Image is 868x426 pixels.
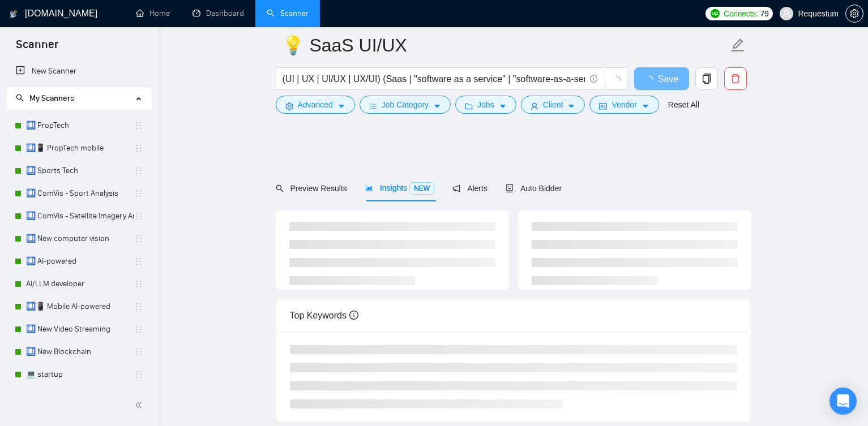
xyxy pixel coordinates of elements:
span: holder [134,166,143,175]
span: Jobs [477,98,494,111]
span: setting [285,102,293,110]
span: 79 [760,7,768,20]
span: Insights [365,183,434,192]
li: 🛄 New computer vision [7,227,151,250]
span: Client [543,98,563,111]
a: 🛄 New Blockchain [26,341,134,363]
span: info-circle [349,311,358,320]
li: 🛄 ComVis - Sport Analysis [7,182,151,205]
span: holder [134,325,143,334]
img: upwork-logo.png [711,9,720,18]
span: search [276,184,284,192]
span: Scanner [7,36,67,60]
li: 🛄 AI-powered [7,250,151,273]
button: Save [634,67,689,90]
span: holder [134,302,143,311]
span: edit [730,38,745,53]
span: holder [134,189,143,198]
span: delete [725,74,746,84]
li: New Scanner [7,60,151,83]
span: Preview Results [276,184,347,193]
span: info-circle [590,75,597,83]
li: 🛄📱 PropTech mobile [7,137,151,160]
span: area-chart [365,184,373,192]
span: holder [134,279,143,289]
li: 🛄 New Blockchain [7,341,151,363]
div: Top Keywords [290,299,737,332]
span: notification [452,184,460,192]
span: robot [506,184,514,192]
a: 🛄 PropTech [26,114,134,137]
button: delete [724,67,747,90]
span: My Scanners [29,93,74,103]
span: caret-down [433,102,441,110]
button: copy [695,67,718,90]
li: 🛄📱 Mobile AI-powered [7,295,151,318]
button: idcardVendorcaret-down [589,96,659,114]
span: double-left [135,399,146,411]
span: caret-down [337,102,345,110]
span: Vendor [612,98,636,111]
span: loading [611,76,621,86]
li: 🛄 ComVis - Satellite Imagery Analysis [7,205,151,227]
span: caret-down [499,102,507,110]
a: homeHome [136,8,170,18]
div: Open Intercom Messenger [829,388,857,415]
a: dashboardDashboard [193,8,244,18]
a: 🛄 AI-powered [26,250,134,273]
span: user [783,10,790,18]
a: 💻 startup [26,363,134,386]
img: logo [10,5,18,23]
span: Advanced [298,98,333,111]
a: setting [845,9,863,18]
input: Search Freelance Jobs... [283,72,585,86]
a: searchScanner [267,8,309,18]
span: holder [134,234,143,243]
span: holder [134,212,143,221]
a: 🛄📱 Mobile AI-powered [26,295,134,318]
a: 🛄 Sports Tech [26,160,134,182]
span: bars [369,102,377,110]
span: Connects: [724,7,758,20]
button: setting [845,5,863,23]
a: AI/LLM developer [26,273,134,295]
span: caret-down [567,102,575,110]
span: loading [644,76,658,85]
span: holder [134,144,143,153]
span: Job Category [382,98,429,111]
li: AI/LLM developer [7,273,151,295]
span: My Scanners [16,93,74,103]
span: folder [465,102,473,110]
span: holder [134,121,143,130]
span: holder [134,257,143,266]
a: 🛄 New Video Streaming [26,318,134,341]
li: 💻 startup [7,363,151,386]
span: NEW [409,182,434,195]
a: 🛄 New computer vision [26,227,134,250]
a: 🛄 ComVis - Satellite Imagery Analysis [26,205,134,227]
button: settingAdvancedcaret-down [276,96,355,114]
li: 🛄 Sports Tech [7,160,151,182]
span: Save [658,72,678,86]
button: userClientcaret-down [521,96,585,114]
a: 🛄📱 PropTech mobile [26,137,134,160]
span: user [531,102,538,110]
span: copy [696,74,717,84]
span: holder [134,370,143,379]
span: idcard [599,102,607,110]
button: barsJob Categorycaret-down [360,96,451,114]
a: Reset All [668,98,699,111]
span: Auto Bidder [506,184,562,193]
input: Scanner name... [282,31,728,59]
a: New Scanner [16,60,142,83]
span: search [16,94,24,102]
li: 🛄 New Video Streaming [7,318,151,341]
span: holder [134,347,143,356]
span: Alerts [452,184,488,193]
span: setting [846,9,863,18]
span: caret-down [642,102,649,110]
a: 🛄 ComVis - Sport Analysis [26,182,134,205]
li: 🛄 PropTech [7,114,151,137]
button: folderJobscaret-down [455,96,516,114]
